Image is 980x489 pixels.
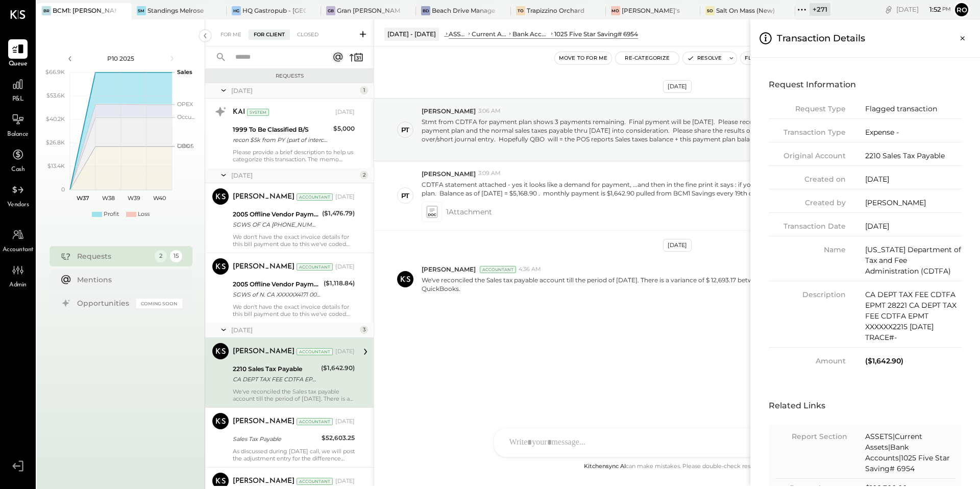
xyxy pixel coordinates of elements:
[7,130,29,139] span: Balance
[177,142,194,150] text: COGS
[102,194,114,202] text: W38
[7,201,29,210] span: Vendors
[9,60,28,69] span: Queue
[170,250,182,262] div: 15
[769,289,846,300] div: Description
[46,92,65,99] text: $53.6K
[865,289,962,343] div: CA DEPT TAX FEE CDTFA EPMT 28221 CA DEPT TAX FEE CDTFA EPMT XXXXXX2215 [DATE] TRACE#-
[1,75,35,104] a: P&L
[47,162,65,169] text: $13.4K
[865,221,962,232] div: [DATE]
[769,151,846,161] div: Original Account
[1,145,35,175] a: Cash
[1,225,35,255] a: Accountant
[705,6,715,15] div: SO
[769,76,962,93] h4: Request Information
[865,198,962,208] div: [PERSON_NAME]
[11,165,24,175] span: Cash
[77,275,177,285] div: Mentions
[78,54,164,63] div: P10 2025
[527,6,584,15] div: Trapizzino Orchard
[865,356,962,366] div: ($1,642.90)
[3,246,34,255] span: Accountant
[12,95,24,104] span: P&L
[104,210,119,218] div: Profit
[865,174,962,185] div: [DATE]
[155,250,167,262] div: 2
[42,6,51,15] div: BR
[865,431,955,474] div: ASSETS|Current Assets|Bank Accounts|1025 Five Star Saving# 6954
[153,194,165,202] text: W40
[769,198,846,208] div: Created by
[177,101,193,108] text: OPEX
[1,180,35,210] a: Vendors
[769,127,846,138] div: Transaction Type
[810,3,830,16] div: + 271
[127,194,140,202] text: W39
[769,174,846,185] div: Created on
[337,6,401,15] div: Gran [PERSON_NAME] (New)
[136,299,182,308] div: Coming Soon
[769,104,846,114] div: Request Type
[1,260,35,290] a: Admin
[46,115,65,123] text: $40.2K
[232,6,241,15] div: HG
[9,281,27,290] span: Admin
[326,6,335,15] div: GB
[884,4,894,15] div: copy link
[138,210,150,218] div: Loss
[1,39,35,69] a: Queue
[716,6,775,15] div: Salt On Mass (New)
[865,104,962,114] div: Flagged transaction
[769,244,846,255] div: Name
[177,113,194,120] text: Occu...
[76,194,89,202] text: W37
[432,6,496,15] div: Beach Drive Management LLC
[953,29,972,47] button: Close panel
[53,6,116,15] div: BCM1: [PERSON_NAME] Kitchen Bar Market
[148,6,204,15] div: Standings Melrose
[177,68,192,76] text: Sales
[896,5,951,14] div: [DATE]
[61,186,65,193] text: 0
[865,127,962,138] div: Expense -
[46,139,65,146] text: $26.8K
[865,151,962,161] div: 2210 Sales Tax Payable
[777,28,865,49] h3: Transaction Details
[242,6,306,15] div: HQ Gastropub - [GEOGRAPHIC_DATA]
[516,6,525,15] div: TO
[77,251,150,261] div: Requests
[865,244,962,277] div: [US_STATE] Department of Tax and Fee Administration (CDTFA)
[953,2,970,18] button: Ro
[421,6,430,15] div: BD
[77,298,131,308] div: Opportunities
[45,68,65,76] text: $66.9K
[769,356,846,366] div: Amount
[137,6,146,15] div: SM
[769,221,846,232] div: Transaction Date
[177,142,192,149] text: Labor
[622,6,680,15] div: [PERSON_NAME]'s
[1,110,35,139] a: Balance
[611,6,620,15] div: Mo
[769,397,962,414] h4: Related Links
[775,431,847,442] div: Report Section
